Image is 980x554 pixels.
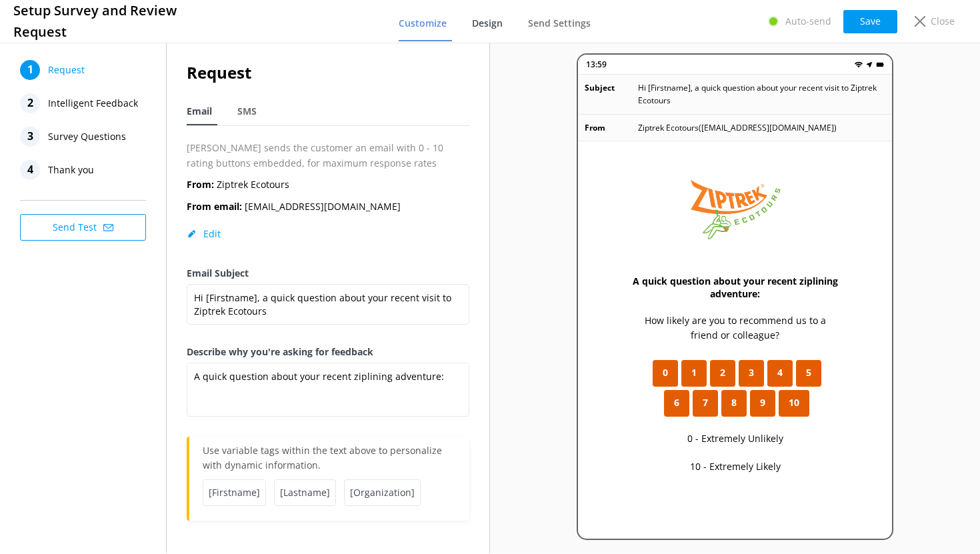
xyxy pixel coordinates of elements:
img: 40-1614892838.png [676,168,794,248]
img: battery.png [876,61,884,69]
span: Email [187,105,212,118]
span: Thank you [48,160,94,180]
img: near-me.png [865,61,873,69]
span: Design [472,17,503,30]
label: Describe why you're asking for feedback [187,345,469,359]
p: Hi [Firstname], a quick question about your recent visit to Ziptrek Ecotours [638,81,885,107]
p: [EMAIL_ADDRESS][DOMAIN_NAME] [187,199,401,214]
span: 6 [674,395,679,410]
p: [PERSON_NAME] sends the customer an email with 0 - 10 rating buttons embedded, for maximum respon... [187,141,469,171]
span: 3 [749,365,754,380]
button: Send Test [20,214,146,241]
button: Save [843,10,897,33]
div: 3 [20,127,40,147]
span: [Organization] [344,479,421,506]
img: wifi.png [855,61,863,69]
span: [Firstname] [203,479,266,506]
span: 8 [731,395,737,410]
p: Subject [585,81,638,107]
p: 0 - Extremely Unlikely [687,431,783,446]
button: Edit [187,227,221,241]
textarea: A quick question about your recent ziplining adventure: [187,363,469,417]
div: 4 [20,160,40,180]
span: 9 [760,395,765,410]
span: Intelligent Feedback [48,93,138,113]
span: 10 [789,395,799,410]
p: 13:59 [586,58,607,71]
p: From [585,121,638,134]
b: From: [187,178,214,191]
span: 1 [691,365,697,380]
span: SMS [237,105,257,118]
h2: Request [187,60,469,85]
span: Customize [399,17,447,30]
h3: A quick question about your recent ziplining adventure: [631,275,839,300]
span: 5 [806,365,811,380]
span: 2 [720,365,725,380]
b: From email: [187,200,242,213]
span: 0 [663,365,668,380]
textarea: Hi [Firstname], a quick question about your recent visit to Ziptrek Ecotours [187,284,469,325]
span: 4 [777,365,783,380]
div: 1 [20,60,40,80]
span: Survey Questions [48,127,126,147]
p: 10 - Extremely Likely [690,459,781,474]
span: Send Settings [528,17,591,30]
p: Ziptrek Ecotours ( [EMAIL_ADDRESS][DOMAIN_NAME] ) [638,121,837,134]
label: Email Subject [187,266,469,281]
p: How likely are you to recommend us to a friend or colleague? [631,313,839,343]
span: [Lastname] [274,479,336,506]
p: Close [931,14,955,29]
div: 2 [20,93,40,113]
p: Auto-send [785,14,831,29]
span: Request [48,60,85,80]
span: 7 [703,395,708,410]
p: Ziptrek Ecotours [187,177,289,192]
p: Use variable tags within the text above to personalize with dynamic information. [203,443,456,479]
